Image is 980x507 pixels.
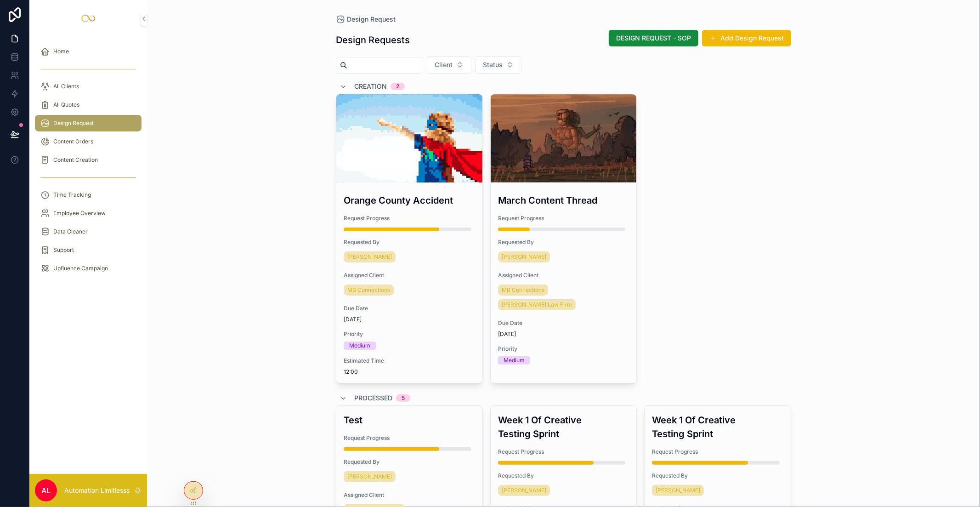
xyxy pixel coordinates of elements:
[53,191,91,199] span: Time Tracking
[35,152,142,168] a: Content Creation
[656,487,700,494] span: [PERSON_NAME]
[35,78,142,95] a: All Clients
[53,120,94,127] span: Design Request
[498,239,629,246] span: Requested By
[347,253,392,261] span: [PERSON_NAME]
[344,330,475,338] span: Priority
[616,34,691,43] span: DESIGN REQUEST - SOP
[344,251,396,262] a: [PERSON_NAME]
[347,286,390,294] span: MB Connections
[502,487,546,494] span: [PERSON_NAME]
[344,239,475,246] span: Requested By
[609,30,698,46] button: DESIGN REQUEST - SOP
[53,228,88,235] span: Data Cleaner
[504,356,525,365] div: Medium
[498,285,548,296] a: MB Connections
[64,486,130,495] p: Automation Limitlesss
[652,485,704,496] a: [PERSON_NAME]
[344,471,396,482] a: [PERSON_NAME]
[344,215,475,222] span: Request Progress
[53,138,93,145] span: Content Orders
[35,223,142,240] a: Data Cleaner
[483,60,503,69] span: Status
[35,187,142,203] a: Time Tracking
[344,285,394,296] a: MB Connections
[344,316,362,323] p: [DATE]
[53,156,98,164] span: Content Creation
[502,286,544,294] span: MB Connections
[344,272,475,279] span: Assigned Client
[498,319,629,327] span: Due Date
[498,299,576,310] a: [PERSON_NAME] Law Firm
[29,37,147,289] div: scrollable content
[53,48,69,55] span: Home
[35,97,142,113] a: All Quotes
[344,458,475,466] span: Requested By
[498,413,629,441] h3: Week 1 Of Creative Testing Sprint
[344,368,475,376] span: 12:00
[502,253,546,261] span: [PERSON_NAME]
[498,345,629,353] span: Priority
[344,491,475,499] span: Assigned Client
[35,43,142,60] a: Home
[349,342,370,350] div: Medium
[498,272,629,279] span: Assigned Client
[344,413,475,427] h3: Test
[498,330,516,338] p: [DATE]
[652,448,783,456] span: Request Progress
[354,82,387,91] span: Creation
[336,15,396,24] a: Design Request
[491,94,637,182] div: images.jpeg
[502,301,572,308] span: [PERSON_NAME] Law Firm
[344,357,475,365] span: Estimated Time
[344,305,475,312] span: Due Date
[475,56,521,74] button: Select Button
[336,94,483,383] a: Orange County AccidentRequest ProgressRequested By[PERSON_NAME]Assigned ClientMB ConnectionsDue D...
[498,472,629,479] span: Requested By
[427,56,471,74] button: Select Button
[41,485,51,496] span: AL
[53,101,79,108] span: All Quotes
[347,473,392,480] span: [PERSON_NAME]
[498,448,629,456] span: Request Progress
[490,94,637,383] a: March Content ThreadRequest ProgressRequested By[PERSON_NAME]Assigned ClientMB Connections[PERSON...
[344,194,475,207] h3: Orange County Accident
[402,394,405,402] div: 5
[35,133,142,150] a: Content Orders
[498,485,550,496] a: [PERSON_NAME]
[652,472,783,479] span: Requested By
[354,393,392,403] span: Processed
[702,30,791,46] button: Add Design Request
[498,251,550,262] a: [PERSON_NAME]
[396,83,399,90] div: 2
[53,246,74,254] span: Support
[35,260,142,277] a: Upfluence Campaign
[336,34,410,46] h1: Design Requests
[53,210,106,217] span: Employee Overview
[435,60,453,69] span: Client
[498,194,629,207] h3: March Content Thread
[35,115,142,131] a: Design Request
[53,265,108,272] span: Upfluence Campaign
[344,434,475,442] span: Request Progress
[498,215,629,222] span: Request Progress
[336,94,482,182] div: img197.webp
[35,205,142,222] a: Employee Overview
[35,242,142,258] a: Support
[652,413,783,441] h3: Week 1 Of Creative Testing Sprint
[347,15,396,24] span: Design Request
[53,83,79,90] span: All Clients
[81,11,96,26] img: App logo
